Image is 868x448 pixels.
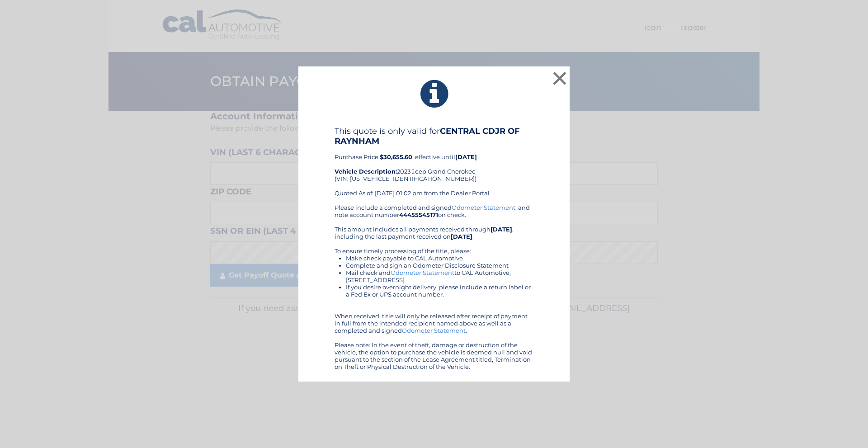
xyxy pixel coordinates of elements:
li: Make check payable to CAL Automotive [346,255,533,262]
b: $30,655.60 [380,153,412,160]
strong: Vehicle Description: [335,168,397,175]
b: [DATE] [491,226,512,233]
button: × [551,69,569,87]
b: CENTRAL CDJR OF RAYNHAM [335,126,520,146]
a: Odometer Statement [402,327,466,334]
div: Purchase Price: , effective until 2023 Jeep Grand Cherokee (VIN: [US_VEHICLE_IDENTIFICATION_NUMBE... [335,126,533,204]
a: Odometer Statement [391,269,454,276]
b: 44455545171 [399,211,438,218]
a: Odometer Statement [452,204,515,211]
div: Please include a completed and signed , and note account number on check. This amount includes al... [335,204,533,370]
b: [DATE] [455,153,477,160]
h4: This quote is only valid for [335,126,533,146]
li: Mail check and to CAL Automotive, [STREET_ADDRESS] [346,269,533,283]
li: Complete and sign an Odometer Disclosure Statement [346,262,533,269]
b: [DATE] [451,233,472,240]
li: If you desire overnight delivery, please include a return label or a Fed Ex or UPS account number. [346,283,533,298]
